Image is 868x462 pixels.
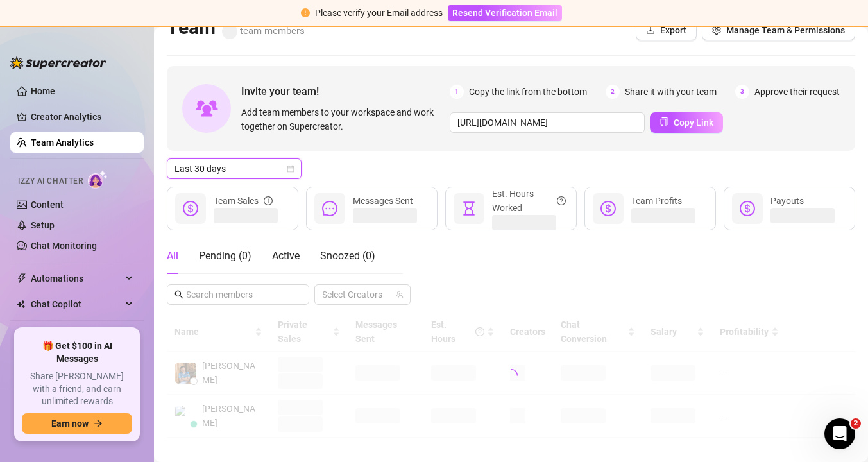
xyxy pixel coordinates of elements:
span: team members [222,25,305,37]
input: Search members [186,287,291,302]
span: dollar-circle [740,201,755,216]
span: loading [505,369,518,382]
a: Home [31,86,55,96]
div: Team Sales [214,194,273,208]
h2: Team [167,15,305,40]
a: Creator Analytics [31,107,133,127]
span: info-circle [264,194,273,208]
span: Chat Copilot [31,294,122,314]
a: Team Analytics [31,137,94,148]
div: Please verify your Email address [315,6,443,20]
span: 2 [851,418,861,429]
span: arrow-right [94,419,103,428]
button: Export [636,20,697,40]
button: Copy Link [650,112,723,133]
div: Pending ( 0 ) [199,248,251,264]
span: Copy Link [674,117,713,128]
img: logo-BBDzfeDw.svg [10,56,106,69]
span: Approve their request [754,85,840,99]
span: Izzy AI Chatter [18,175,83,187]
span: 2 [606,85,620,99]
span: 1 [450,85,464,99]
span: thunderbolt [17,273,27,284]
span: Payouts [770,196,804,206]
button: Earn nowarrow-right [22,413,132,434]
span: Resend Verification Email [452,8,557,18]
a: Content [31,200,64,210]
span: Automations [31,268,122,289]
span: 3 [735,85,749,99]
span: download [646,26,655,35]
span: exclamation-circle [301,8,310,17]
span: team [396,291,404,298]
span: copy [660,117,668,126]
span: Messages Sent [353,196,413,206]
span: Last 30 days [174,159,294,178]
button: Manage Team & Permissions [702,20,855,40]
span: question-circle [557,187,566,215]
span: hourglass [461,201,477,216]
span: Share it with your team [625,85,717,99]
span: Manage Team & Permissions [726,25,845,35]
span: 🎁 Get $100 in AI Messages [22,340,132,365]
span: dollar-circle [183,201,198,216]
span: Share [PERSON_NAME] with a friend, and earn unlimited rewards [22,370,132,408]
span: Copy the link from the bottom [469,85,587,99]
span: Active [272,250,300,262]
span: setting [712,26,721,35]
span: message [322,201,337,216]
div: All [167,248,178,264]
img: AI Chatter [88,170,108,189]
img: Chat Copilot [17,300,25,309]
span: dollar-circle [600,201,616,216]
span: Export [660,25,686,35]
a: Setup [31,220,55,230]
span: Snoozed ( 0 ) [320,250,375,262]
span: search [174,290,183,299]
span: Invite your team! [241,83,450,99]
span: Earn now [51,418,89,429]
div: Est. Hours Worked [492,187,566,215]
span: Team Profits [631,196,682,206]
button: Resend Verification Email [448,5,562,21]
iframe: Intercom live chat [824,418,855,449]
span: calendar [287,165,294,173]
a: Chat Monitoring [31,241,97,251]
span: Add team members to your workspace and work together on Supercreator. [241,105,445,133]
